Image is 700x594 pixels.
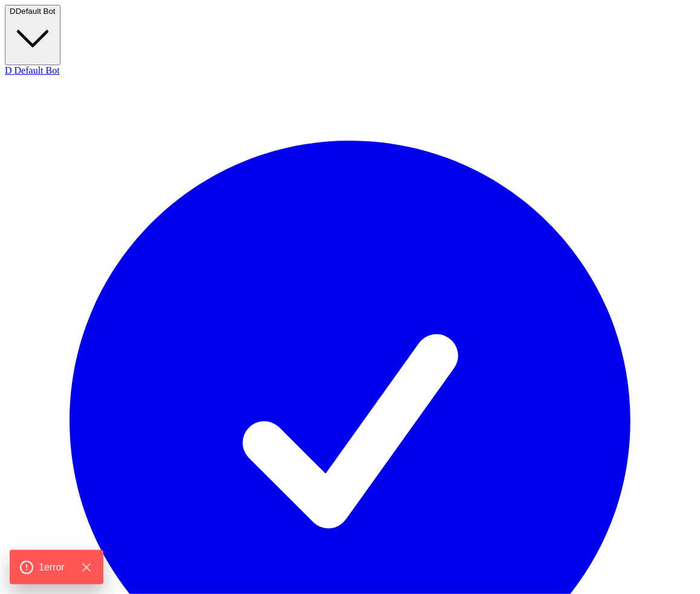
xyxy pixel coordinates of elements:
[5,65,695,76] div: Default Bot
[5,5,60,65] button: DDefault Bot
[5,65,12,75] span: D
[10,7,16,16] span: D
[16,7,56,16] span: Default Bot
